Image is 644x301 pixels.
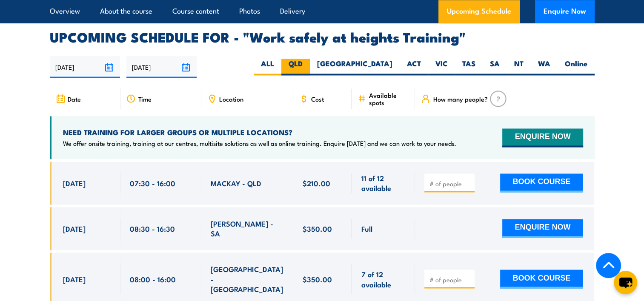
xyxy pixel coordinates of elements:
input: From date [50,56,120,78]
label: [GEOGRAPHIC_DATA] [310,59,400,75]
span: $210.00 [303,178,330,188]
label: NT [507,59,531,75]
button: ENQUIRE NOW [502,128,583,147]
label: WA [531,59,558,75]
span: $350.00 [303,224,332,233]
span: [DATE] [63,178,86,188]
label: VIC [428,59,455,75]
button: chat-button [614,271,637,294]
span: [DATE] [63,274,86,284]
span: 11 of 12 available [361,173,406,193]
span: Time [138,95,152,102]
span: How many people? [433,95,487,102]
span: Full [361,224,372,233]
span: Available spots [369,91,409,106]
span: Date [68,95,81,102]
input: To date [126,56,197,78]
button: BOOK COURSE [500,173,583,192]
h4: NEED TRAINING FOR LARGER GROUPS OR MULTIPLE LOCATIONS? [63,128,456,137]
label: SA [483,59,507,75]
label: ALL [254,59,281,75]
span: Location [219,95,243,102]
span: 07:30 - 16:00 [130,178,175,188]
p: We offer onsite training, training at our centres, multisite solutions as well as online training... [63,139,456,148]
span: [GEOGRAPHIC_DATA] - [GEOGRAPHIC_DATA] [211,264,284,294]
label: TAS [455,59,483,75]
input: # of people [429,179,472,188]
span: Cost [311,95,324,102]
label: QLD [281,59,310,75]
button: ENQUIRE NOW [502,219,583,238]
span: 08:00 - 16:00 [130,274,176,284]
label: Online [558,59,595,75]
label: ACT [400,59,428,75]
button: BOOK COURSE [500,270,583,288]
h2: UPCOMING SCHEDULE FOR - "Work safely at heights Training" [50,31,595,43]
input: # of people [429,275,472,284]
span: 7 of 12 available [361,269,406,289]
span: [PERSON_NAME] - SA [211,219,284,239]
span: $350.00 [303,274,332,284]
span: [DATE] [63,224,86,233]
span: 08:30 - 16:30 [130,224,175,233]
span: MACKAY - QLD [211,178,261,188]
